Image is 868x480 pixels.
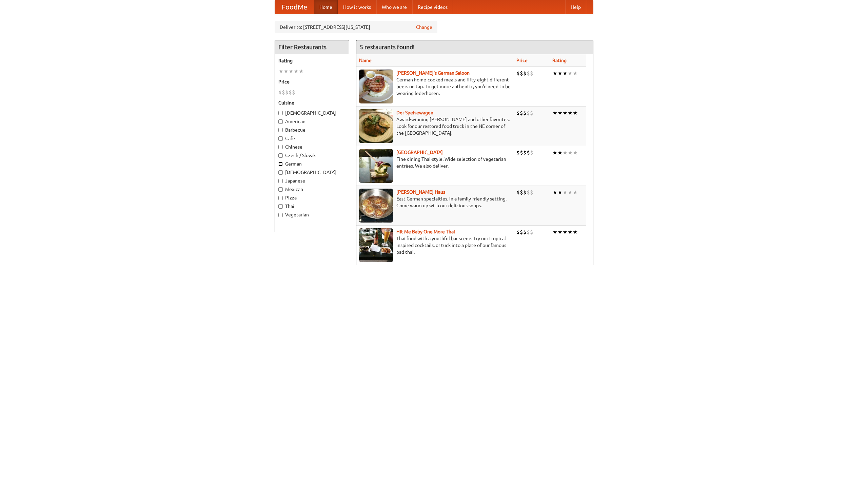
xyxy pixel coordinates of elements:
li: ★ [283,68,289,75]
label: Cafe [278,135,346,142]
li: ★ [563,149,568,156]
label: Chinese [278,143,346,150]
a: Price [516,58,528,63]
a: Name [359,58,372,63]
label: Thai [278,203,346,210]
a: Rating [552,58,567,63]
a: How it works [338,0,376,14]
a: FoodMe [275,0,314,14]
li: $ [523,189,527,196]
li: $ [520,228,523,236]
li: ★ [568,228,573,236]
a: Recipe videos [412,0,453,14]
input: Mexican [278,187,283,192]
li: ★ [289,68,294,75]
li: $ [292,89,295,96]
a: Help [565,0,586,14]
li: $ [289,89,292,96]
li: $ [282,89,285,96]
li: $ [530,149,533,156]
li: $ [530,189,533,196]
label: Barbecue [278,127,346,133]
li: ★ [278,68,283,75]
h5: Rating [278,57,346,64]
input: German [278,162,283,166]
a: Hit Me Baby One More Thai [396,229,455,234]
li: $ [516,228,520,236]
input: Czech / Slovak [278,153,283,158]
input: [DEMOGRAPHIC_DATA] [278,111,283,115]
li: ★ [563,228,568,236]
input: Vegetarian [278,213,283,217]
li: ★ [563,189,568,196]
b: Der Speisewagen [396,110,433,115]
li: $ [285,89,289,96]
li: ★ [552,70,557,77]
li: $ [530,228,533,236]
p: Fine dining Thai-style. Wide selection of vegetarian entrées. We also deliver. [359,156,511,169]
li: $ [516,109,520,117]
p: German home-cooked meals and fifty-eight different beers on tap. To get more authentic, you'd nee... [359,76,511,97]
img: kohlhaus.jpg [359,189,393,223]
li: $ [516,70,520,77]
label: [DEMOGRAPHIC_DATA] [278,110,346,116]
li: ★ [299,68,304,75]
li: ★ [557,228,563,236]
label: German [278,160,346,167]
li: $ [527,70,530,77]
li: ★ [573,149,578,156]
li: ★ [573,189,578,196]
label: Vegetarian [278,211,346,218]
li: $ [516,149,520,156]
h4: Filter Restaurants [275,40,349,54]
li: $ [527,109,530,117]
li: $ [523,109,527,117]
input: Japanese [278,179,283,183]
li: $ [530,70,533,77]
li: ★ [563,109,568,117]
label: [DEMOGRAPHIC_DATA] [278,169,346,176]
li: ★ [568,109,573,117]
li: ★ [568,70,573,77]
li: ★ [552,109,557,117]
img: speisewagen.jpg [359,109,393,143]
input: Thai [278,204,283,209]
img: esthers.jpg [359,70,393,103]
a: Change [416,24,432,31]
a: [PERSON_NAME]'s German Saloon [396,70,470,76]
li: $ [520,189,523,196]
label: Japanese [278,177,346,184]
li: ★ [557,149,563,156]
a: [PERSON_NAME] Haus [396,189,445,195]
input: Cafe [278,136,283,141]
img: satay.jpg [359,149,393,183]
li: $ [523,228,527,236]
li: ★ [557,70,563,77]
input: Pizza [278,196,283,200]
input: American [278,119,283,124]
li: $ [520,109,523,117]
li: ★ [568,149,573,156]
li: $ [278,89,282,96]
li: ★ [552,189,557,196]
li: ★ [563,70,568,77]
li: $ [527,189,530,196]
img: babythai.jpg [359,228,393,262]
li: $ [523,149,527,156]
li: $ [527,228,530,236]
label: American [278,118,346,125]
a: [GEOGRAPHIC_DATA] [396,150,443,155]
li: ★ [568,189,573,196]
li: ★ [294,68,299,75]
h5: Price [278,78,346,85]
a: Home [314,0,338,14]
label: Mexican [278,186,346,193]
li: $ [523,70,527,77]
li: $ [520,70,523,77]
li: ★ [557,189,563,196]
p: East German specialties, in a family-friendly setting. Come warm up with our delicious soups. [359,195,511,209]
